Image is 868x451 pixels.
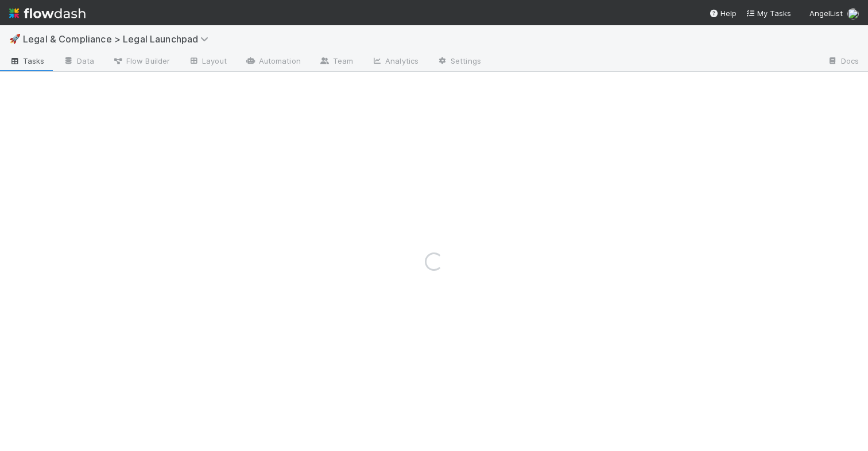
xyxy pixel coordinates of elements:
a: Data [54,53,103,71]
a: Analytics [362,53,428,71]
span: AngelList [809,9,843,18]
a: Settings [428,53,490,71]
img: logo-inverted-e16ddd16eac7371096b0.svg [9,3,86,23]
span: Flow Builder [113,55,170,67]
a: Layout [179,53,236,71]
img: avatar_6811aa62-070e-4b0a-ab85-15874fb457a1.png [847,8,859,20]
span: 🚀 [9,34,21,44]
div: Help [709,7,737,19]
a: Team [310,53,362,71]
a: Flow Builder [103,53,179,71]
span: My Tasks [746,9,791,18]
a: Automation [236,53,310,71]
a: Docs [818,53,868,71]
a: My Tasks [746,7,791,19]
span: Tasks [9,55,45,67]
span: Legal & Compliance > Legal Launchpad [23,33,214,45]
